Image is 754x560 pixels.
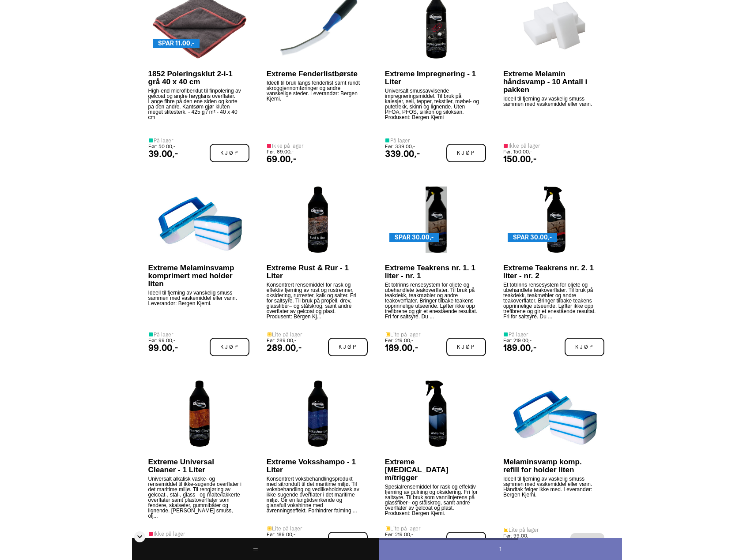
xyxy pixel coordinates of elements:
[503,343,536,352] div: 189.00,-
[308,381,328,447] img: 300-14-1-extreme-voksshampo-1-liter.-ferdig..jpg
[570,533,604,550] span: Se mer
[189,381,210,447] img: 301-14-1-extreme-universal-cleaner-1-liter.jpg
[158,39,194,48] span: SPAR 11.00,-
[446,144,486,162] span: Kjøp
[385,458,480,482] p: Extreme [MEDICAL_DATA] m/trigger
[503,96,598,143] p: Ideell til fjerning av vaskelig smuss sammen med vaskemiddel eller vann.
[381,366,492,556] a: Extreme [MEDICAL_DATA] m/trigger Spesialrensemiddel for rask og effektiv fjerning av gulning og o...
[267,343,302,352] div: 289.00,-
[262,172,374,362] a: Extreme Rust & Rur - 1 Liter Konsentrert rensemiddel for rask og effektiv fjerning av rust og rus...
[503,282,598,332] p: Et totrinns rensesystem for oljete og ubehandlete teakoverflater. Til bruk på teakdekk, teakmøble...
[503,527,549,533] div: Lite på lager
[148,458,243,474] p: Extreme Universal Cleaner - 1 Liter
[381,172,492,362] a: SPAR 30.00,- Extreme Teakrens nr. 1. 1 liter - nr. 1 Et totrinns rensesystem for oljete og ubehan...
[148,88,243,138] p: High-end microfiberklut til finpolering av gelcoat og andre høyglans overflater. Lange fibre på d...
[503,332,536,337] div: På lager
[148,343,178,352] div: 99.00,-
[148,149,178,158] div: 39.00,-
[395,233,434,242] span: SPAR 30.00,-
[134,531,145,542] div: Skjul sidetall
[267,149,294,155] small: Før: 69.00,-
[509,381,600,447] img: Melanin_refill_56P5KLi.jpg
[210,338,249,356] span: Kjøp
[385,526,421,531] div: Lite på lager
[267,458,362,474] p: Extreme Voksshampo - 1 Liter
[385,282,480,332] p: Et totrinns rensesystem for oljete og ubehandlete teakoverflater. Til bruk på teakdekk, teakmøble...
[385,343,421,352] div: 189.00,-
[267,143,304,149] div: Ikke på lager
[385,538,421,546] div: 219.00,-
[210,144,249,162] span: Kjøp
[328,338,368,356] span: Kjøp
[148,138,178,143] div: På lager
[148,332,178,337] div: På lager
[148,290,243,332] p: Ideell til fjerning av vanskelig smuss sammen med vaskemiddel eller vann. Leverandør: Bergen Kjemi.
[544,187,565,253] img: 303-14-1-extreme-teakrens-2.-1-liter.-ferdig_TcW9EvA.jpg
[262,366,374,556] a: Extreme Voksshampo - 1 Liter Konsentrert voksbehandlingsprodukt med sitronduft til det maritime m...
[148,531,185,537] div: Ikke på lager
[148,70,243,86] p: 1852 Poleringsklut 2-i-1 grå 40 x 40 cm
[385,532,413,538] small: Før: 219.00,-
[503,149,532,155] small: Før: 150.00,-
[503,264,598,280] p: Extreme Teakrens nr. 2. 1 liter - nr. 2
[499,172,611,362] a: SPAR 30.00,- Extreme Teakrens nr. 2. 1 liter - nr. 2 Et totrinns rensesystem for oljete og ubehan...
[503,458,598,474] p: Melaminsvamp komp. refill for holder liten
[446,532,486,550] span: Kjøp
[426,187,447,253] img: 302-14-1-extreme-teakrens-1.-1-liter.-ferdig.jpg
[499,366,611,556] a: Melaminsvamp komp. refill for holder liten Ideell til fjerning av vaskelig smuss sammen med vaske...
[267,155,304,164] div: 69.00,-
[267,338,296,343] small: Før: 289.00,-
[267,526,302,531] div: Lite på lager
[503,143,540,149] div: Ikke på lager
[267,332,302,337] div: Lite på lager
[385,88,480,138] p: Universalt smussavvisende impregneringsmiddel. Til bruk på kalesjer, seil, tepper, tekstiler, møb...
[379,538,622,560] div: 1
[148,264,243,288] p: Extreme Melaminsvamp komprimert med holder liten
[267,282,362,332] p: Konsentrert rensemiddel for rask og effektiv fjerning av rust og rustrenner, oksidering, rurreste...
[144,172,256,362] a: Extreme Melaminsvamp komprimert med holder liten Ideell til fjerning av vanskelig smuss sammen me...
[308,187,328,253] img: 305-14-1-extreme-rust-rur-1-liter.-ferdig.jpg
[148,144,175,149] small: Før: 50.00,-
[148,338,175,343] small: Før: 99.00,-
[503,476,598,527] p: Ideell til fjerning av vaskelig smuss sammen med vaskemiddel eller vann. Håndtak følger ikke med....
[267,264,362,280] p: Extreme Rust & Rur - 1 Liter
[513,233,552,242] span: SPAR 30.00,-
[385,70,480,86] p: Extreme Impregnering - 1 Liter
[267,70,362,78] p: Extreme Fenderlistbørste
[385,338,413,343] small: Før: 219.00,-
[426,381,447,447] img: 306-14-1-extreme-whitening-1-liter.-ferdig..jpg
[267,476,362,526] p: Konsentrert voksbehandlingsprodukt med sitronduft til det maritime miljø. Til voksbehandling og v...
[503,155,540,164] div: 150.00,-
[446,338,486,356] span: Kjøp
[267,538,302,546] div: 189.00,-
[267,532,295,538] small: Før: 189.00,-
[385,144,415,149] small: Før: 339.00,-
[503,533,530,539] small: Før: 99.00,-
[503,338,532,343] small: Før: 219.00,-
[385,138,420,143] div: På lager
[385,332,421,337] div: Lite på lager
[267,80,362,143] p: Ideell til bruk langs fenderlist samt rundt skroggjennomføringer og andre vanskelige steder. Leve...
[565,338,604,356] span: Kjøp
[144,366,256,556] a: Extreme Universal Cleaner - 1 Liter Universalt alkalisk vaske- og rensemiddel til ikke-sugende ov...
[154,187,245,253] img: Melanin_refill_r47kK9k.jpg
[148,537,178,543] small: Før: 269.00,-
[385,149,420,158] div: 339.00,-
[148,476,243,531] p: Universalt alkalisk vaske- og rensemiddel til ikke-sugende overflater i det maritime miljø. Til r...
[385,484,480,526] p: Spesialrensemiddel for rask og effektiv fjerning av gulning og oksidering. Fri for saltsyre. Til ...
[503,70,598,94] p: Extreme Melamin håndsvamp - 10 Antall i pakken
[385,264,480,280] p: Extreme Teakrens nr. 1. 1 liter - nr. 1
[328,532,368,550] span: Kjøp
